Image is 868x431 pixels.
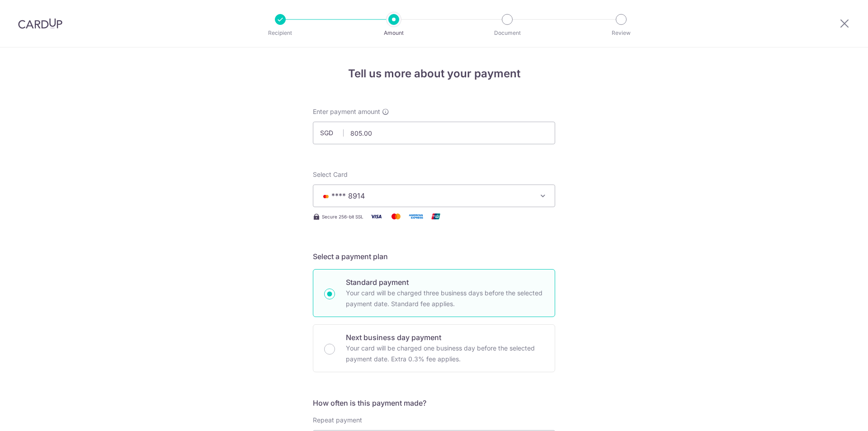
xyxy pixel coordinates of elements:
p: Review [588,28,655,38]
h5: How often is this payment made? [313,398,555,408]
p: Next business day payment [346,332,544,343]
img: Union Pay [427,211,445,222]
h4: Tell us more about your payment [313,66,555,82]
h5: Select a payment plan [313,251,555,262]
img: CardUp [18,18,62,29]
p: Your card will be charged three business days before the selected payment date. Standard fee appl... [346,288,544,309]
p: Standard payment [346,277,544,288]
span: SGD [320,128,344,137]
p: Amount [360,28,427,38]
p: Document [474,28,541,38]
span: Enter payment amount [313,107,380,116]
input: 0.00 [313,122,555,144]
img: American Express [407,211,425,222]
img: Visa [367,211,385,222]
img: MASTERCARD [321,193,331,199]
p: Your card will be charged one business day before the selected payment date. Extra 0.3% fee applies. [346,343,544,365]
span: translation missing: en.payables.payment_networks.credit_card.summary.labels.select_card [313,171,348,178]
img: Mastercard [387,211,405,222]
label: Repeat payment [313,416,362,425]
span: Secure 256-bit SSL [322,213,363,220]
p: Recipient [247,28,314,38]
